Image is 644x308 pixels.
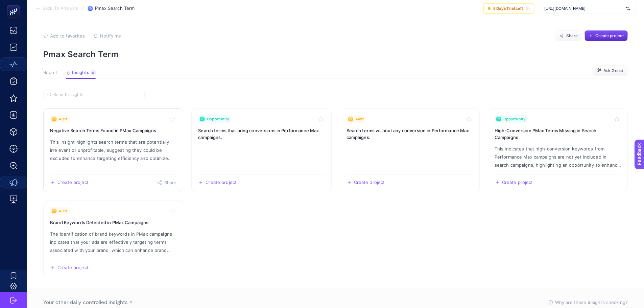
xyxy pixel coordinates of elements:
section: Insight Packages [43,108,628,277]
span: Why are these insights checking? [555,299,628,306]
span: Pmax Search Term [95,6,135,11]
button: Create project [585,30,628,41]
button: Create a new project based on this insight [198,180,237,185]
span: Create project [595,33,624,39]
span: Create project [57,265,89,270]
span: Alert [59,116,68,122]
button: Create a new project based on this insight [347,180,385,185]
div: 6 [91,70,96,75]
span: Opportunity [503,116,525,122]
span: [URL][DOMAIN_NAME] [544,6,623,11]
button: Create a new project based on this insight [50,180,89,185]
span: / [82,5,84,11]
button: Share this insight [157,180,177,185]
span: Insights [72,70,89,75]
span: Create project [206,180,237,185]
span: 8 Days Trial Left [493,6,523,11]
a: View insight titled [340,108,480,192]
h3: Insight title [347,127,473,141]
button: Toggle favorite [168,115,176,123]
h3: Insight title [198,127,325,141]
button: Create a new project based on this insight [50,265,89,270]
button: Toggle favorite [613,115,621,123]
p: Pmax Search Term [43,49,628,59]
span: Report [43,70,58,75]
span: Opportunity [207,116,229,122]
span: Alert [355,116,364,122]
p: Insight description [50,230,176,254]
a: View insight titled This insight highlights search terms that are potentially irrelevant or unpro... [43,108,183,192]
span: Notify me [100,33,121,39]
h3: Insight title [50,127,176,134]
span: Share [566,33,578,39]
a: View insight titled This indicates that high-conversion keywords from Performance Max campaigns a... [488,108,628,192]
p: Insight description [50,138,176,162]
span: Back To Analysis [43,6,78,11]
button: Notify me [93,33,121,39]
button: Ask Genie [592,65,628,76]
a: View insight titled [191,108,331,192]
span: Create project [502,180,533,185]
button: Toggle favorite [317,115,325,123]
button: Share [555,30,582,41]
span: Ask Genie [603,68,623,73]
p: Insight description [495,145,621,169]
a: View insight titled The identification of brand keywords in PMax campaigns indicates that your ad... [43,200,183,277]
button: Toggle favorite [168,207,176,215]
span: Add to favorites [50,33,85,39]
span: Your other daily controlled insights [43,299,128,306]
button: Toggle favorite [465,115,473,123]
span: Feedback [4,2,26,7]
span: Create project [354,180,385,185]
span: Share [164,180,177,185]
button: Create a new project based on this insight [495,180,533,185]
h3: Insight title [50,219,176,226]
span: Create project [57,180,89,185]
img: svg%3e [626,5,630,12]
button: Add to favorites [43,33,85,39]
input: Search [53,92,141,97]
span: Alert [59,208,68,214]
h3: Insight title [495,127,621,141]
